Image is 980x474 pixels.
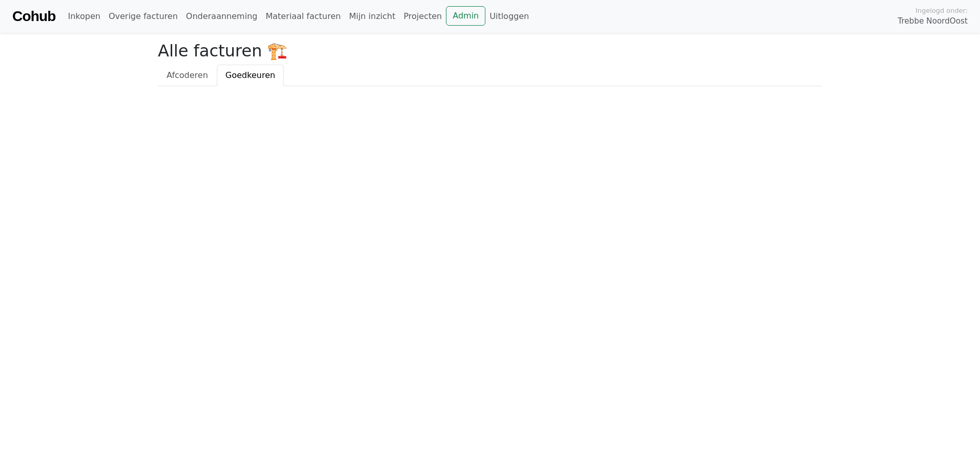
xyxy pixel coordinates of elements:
[182,6,261,27] a: Onderaanneming
[226,70,275,80] span: Goedkeuren
[485,6,533,27] a: Uitloggen
[915,6,968,15] span: Ingelogd onder:
[345,6,400,27] a: Mijn inzicht
[158,41,822,61] h2: Alle facturen 🏗️
[12,4,55,29] a: Cohub
[167,70,208,80] span: Afcoderen
[217,65,284,86] a: Goedkeuren
[261,6,345,27] a: Materiaal facturen
[898,15,968,27] span: Trebbe NoordOost
[446,6,485,26] a: Admin
[158,65,217,86] a: Afcoderen
[64,6,104,27] a: Inkopen
[399,6,446,27] a: Projecten
[105,6,182,27] a: Overige facturen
